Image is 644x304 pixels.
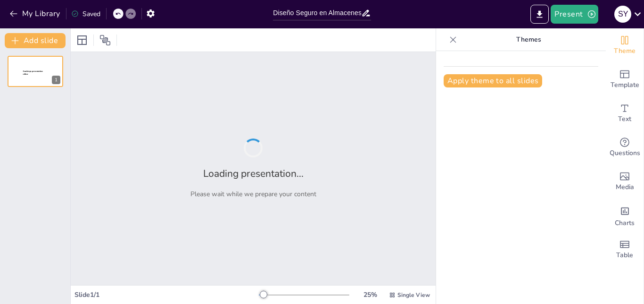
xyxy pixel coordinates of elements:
p: Please wait while we prepare your content [190,190,316,199]
button: s y [614,5,631,24]
span: Questions [610,148,640,158]
h2: Loading presentation... [203,167,304,180]
div: Slide 1 / 1 [74,290,259,299]
span: Media [616,182,634,192]
button: Apply theme to all slides [444,74,542,87]
span: Charts [615,218,635,228]
span: Theme [614,46,636,56]
button: Add slide [5,33,66,48]
div: Add charts and graphs [606,199,644,233]
span: Sendsteps presentation editor [23,70,43,76]
div: Add ready made slides [606,62,644,96]
span: Text [618,114,631,124]
div: 25 % [359,290,381,299]
span: Template [611,80,639,90]
span: Single View [397,291,430,299]
div: Add images, graphics, shapes or video [606,165,644,199]
div: 1 [52,76,60,84]
span: Position [99,35,111,46]
button: Export to PowerPoint [530,5,549,24]
div: Add text boxes [606,96,644,130]
p: Themes [461,28,596,51]
div: Get real-time input from your audience [606,130,644,165]
div: Saved [71,9,100,18]
div: s y [614,6,631,23]
div: Add a table [606,233,644,267]
div: Change the overall theme [606,28,644,62]
button: Present [551,5,598,24]
div: Layout [74,33,90,48]
input: Insert title [273,6,361,20]
div: 1 [8,56,63,87]
button: My Library [7,6,64,21]
span: Table [616,250,633,261]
